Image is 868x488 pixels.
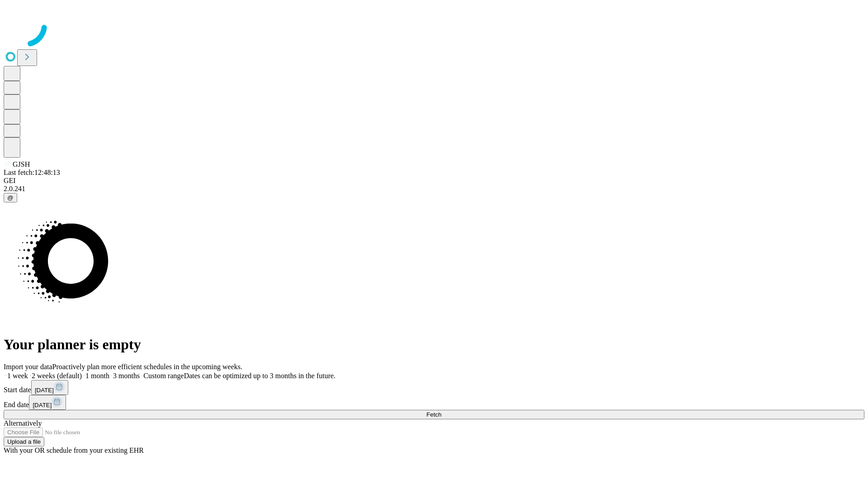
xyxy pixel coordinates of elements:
[32,372,82,380] span: 2 weeks (default)
[4,185,864,193] div: 2.0.241
[4,336,864,353] h1: Your planner is empty
[4,363,52,371] span: Import your data
[4,437,44,446] button: Upload a file
[426,411,441,418] span: Fetch
[4,410,864,419] button: Fetch
[113,372,140,380] span: 3 months
[4,395,864,410] div: End date
[4,177,864,185] div: GEI
[184,372,335,380] span: Dates can be optimized up to 3 months in the future.
[7,194,14,201] span: @
[33,402,52,408] span: [DATE]
[4,446,144,454] span: With your OR schedule from your existing EHR
[143,372,184,380] span: Custom range
[7,372,28,380] span: 1 week
[31,380,68,395] button: [DATE]
[29,395,66,410] button: [DATE]
[52,363,242,371] span: Proactively plan more efficient schedules in the upcoming weeks.
[4,419,42,427] span: Alternatively
[4,380,864,395] div: Start date
[4,193,17,202] button: @
[85,372,109,380] span: 1 month
[35,387,54,394] span: [DATE]
[4,169,60,176] span: Last fetch: 12:48:13
[13,160,30,168] span: GJSH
